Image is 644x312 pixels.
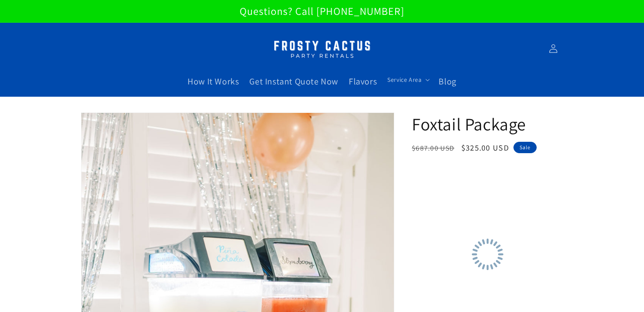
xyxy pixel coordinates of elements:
[461,143,509,153] span: $325.00 USD
[412,112,563,135] h1: Foxtail Package
[349,76,377,87] span: Flavors
[433,70,461,92] a: Blog
[387,76,421,84] span: Service Area
[188,76,239,87] span: How It Works
[513,142,537,153] span: Sale
[244,70,343,92] a: Get Instant Quote Now
[182,70,244,92] a: How It Works
[382,70,433,89] summary: Service Area
[267,35,377,63] img: Margarita Machine Rental in Scottsdale, Phoenix, Tempe, Chandler, Gilbert, Mesa and Maricopa
[439,76,456,87] span: Blog
[249,76,338,87] span: Get Instant Quote Now
[412,144,454,153] s: $687.00 USD
[343,70,382,92] a: Flavors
